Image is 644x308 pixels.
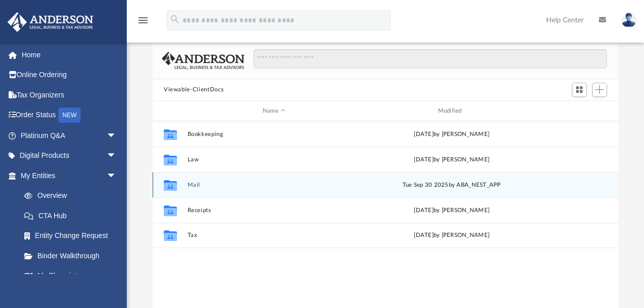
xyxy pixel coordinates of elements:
span: arrow_drop_down [106,125,127,146]
button: Receipts [188,207,361,214]
button: Mail [188,182,361,188]
div: Name [187,107,361,116]
img: Anderson Advisors Platinum Portal [5,12,96,32]
a: Order StatusNEW [7,105,132,126]
button: Law [188,156,361,163]
div: Tue Sep 30 2025 by ABA_NEST_APP [365,181,539,190]
button: Tax [188,232,361,239]
a: Platinum Q&Aarrow_drop_down [7,125,132,146]
i: search [169,14,181,25]
input: Search files and folders [254,49,607,69]
a: Digital Productsarrow_drop_down [7,146,132,166]
div: [DATE] by [PERSON_NAME] [365,155,539,164]
span: arrow_drop_down [106,146,127,166]
img: User Pic [621,13,636,27]
a: Entity Change Request [14,226,132,246]
div: [DATE] by [PERSON_NAME] [365,130,539,139]
a: My Blueprint [14,266,127,286]
div: [DATE] by [PERSON_NAME] [365,231,539,241]
div: NEW [58,108,81,123]
button: Bookkeeping [188,131,361,138]
a: Tax Organizers [7,85,132,105]
a: CTA Hub [14,206,132,226]
button: Viewable-ClientDocs [164,85,224,94]
a: My Entitiesarrow_drop_down [7,165,132,186]
div: id [157,107,183,116]
a: Online Ordering [7,65,132,85]
a: Home [7,45,132,65]
div: [DATE] by [PERSON_NAME] [365,206,539,215]
a: Overview [14,186,132,206]
div: Modified [365,107,538,116]
div: id [543,107,614,116]
button: Switch to Grid View [572,83,587,97]
i: menu [137,14,149,26]
button: Add [592,83,607,97]
span: arrow_drop_down [106,165,127,186]
a: menu [137,19,149,26]
a: Binder Walkthrough [14,246,132,266]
